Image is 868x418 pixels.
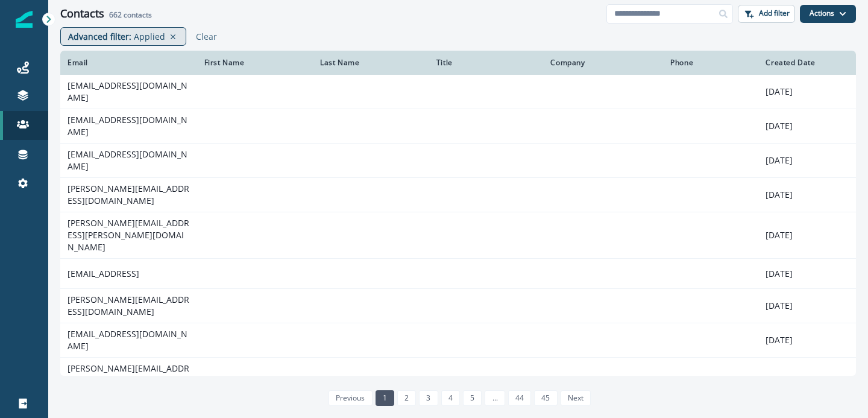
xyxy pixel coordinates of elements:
[766,229,849,241] p: [DATE]
[441,390,460,406] a: Page 4
[397,390,416,406] a: Page 2
[534,390,557,406] a: Page 45
[68,30,131,43] p: Advanced filter :
[766,300,849,312] p: [DATE]
[800,5,856,23] button: Actions
[766,268,849,280] p: [DATE]
[766,334,849,346] p: [DATE]
[766,375,849,387] p: [DATE]
[60,27,186,46] div: Advanced filter: Applied
[16,11,33,28] img: Inflection
[766,189,849,201] p: [DATE]
[320,58,422,68] div: Last Name
[134,30,165,43] p: Applied
[60,109,856,144] a: [EMAIL_ADDRESS][DOMAIN_NAME][DATE]
[670,58,751,68] div: Phone
[463,390,482,406] a: Page 5
[60,75,856,109] a: [EMAIL_ADDRESS][DOMAIN_NAME][DATE]
[550,58,656,68] div: Company
[60,7,104,21] h1: Contacts
[60,323,856,358] a: [EMAIL_ADDRESS][DOMAIN_NAME][DATE]
[191,31,217,42] button: Clear
[60,289,197,323] td: [PERSON_NAME][EMAIL_ADDRESS][DOMAIN_NAME]
[376,390,394,406] a: Page 1 is your current page
[766,120,849,132] p: [DATE]
[60,144,856,178] a: [EMAIL_ADDRESS][DOMAIN_NAME][DATE]
[508,390,531,406] a: Page 44
[60,358,197,404] td: [PERSON_NAME][EMAIL_ADDRESS][PERSON_NAME][DOMAIN_NAME]
[561,390,591,406] a: Next page
[60,178,197,212] td: [PERSON_NAME][EMAIL_ADDRESS][DOMAIN_NAME]
[766,58,849,68] div: Created Date
[60,323,197,358] td: [EMAIL_ADDRESS][DOMAIN_NAME]
[325,390,591,406] ul: Pagination
[68,58,190,68] div: Email
[109,10,122,20] span: 662
[60,144,197,178] td: [EMAIL_ADDRESS][DOMAIN_NAME]
[109,11,152,19] h2: contacts
[419,390,438,406] a: Page 3
[60,358,856,404] a: [PERSON_NAME][EMAIL_ADDRESS][PERSON_NAME][DOMAIN_NAME][DATE]
[759,9,790,17] p: Add filter
[60,212,197,259] td: [PERSON_NAME][EMAIL_ADDRESS][PERSON_NAME][DOMAIN_NAME]
[738,5,795,23] button: Add filter
[60,259,197,289] td: [EMAIL_ADDRESS]
[766,154,849,166] p: [DATE]
[60,109,197,144] td: [EMAIL_ADDRESS][DOMAIN_NAME]
[60,178,856,212] a: [PERSON_NAME][EMAIL_ADDRESS][DOMAIN_NAME][DATE]
[60,75,197,109] td: [EMAIL_ADDRESS][DOMAIN_NAME]
[60,212,856,259] a: [PERSON_NAME][EMAIL_ADDRESS][PERSON_NAME][DOMAIN_NAME][DATE]
[60,259,856,289] a: [EMAIL_ADDRESS][DATE]
[436,58,536,68] div: Title
[485,390,505,406] a: Jump forward
[204,58,306,68] div: First Name
[60,289,856,323] a: [PERSON_NAME][EMAIL_ADDRESS][DOMAIN_NAME][DATE]
[766,86,849,98] p: [DATE]
[196,31,217,42] p: Clear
